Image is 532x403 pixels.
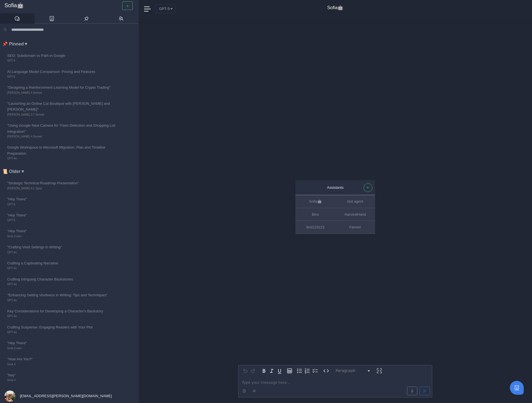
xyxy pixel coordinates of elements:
span: Grok 3 mini [7,234,119,239]
span: GPT-5 [7,218,119,223]
span: Grok 4 [7,362,119,367]
span: GPT-5 [7,75,119,79]
span: GPT-5 [7,202,119,207]
span: "hey" [7,372,119,378]
span: "Hey There" [7,228,119,234]
span: GPT-4o [7,250,119,255]
span: Crafting Intriguing Character Backstories [7,276,119,282]
button: Block type [333,367,373,375]
button: Bulleted list [296,367,303,375]
span: "Hey There" [7,340,119,346]
button: Check list [311,367,319,375]
li: 📌 Pinned ▼ [2,40,138,48]
span: "Strategic Technical Roadmap Presentation" [7,180,119,186]
button: GPT-5 [156,4,176,13]
button: Italic [268,367,276,375]
span: Google Workspace to Microsoft Migration: Plan and Timeline Preparation [7,144,119,156]
div: toggle group [296,367,319,375]
span: GPT-5 [7,58,119,63]
button: Underline [276,367,283,375]
button: test123123 [295,221,335,234]
span: "Using Google Nest Camera for Trash Detection and Shopping List Integration" [7,123,119,134]
span: Grok 4 [7,378,119,382]
span: AI Language Model Comparison: Pricing and Features [7,69,119,75]
button: Bold [260,367,268,375]
span: [PERSON_NAME] 4 Sonnet [7,91,119,95]
span: "hey" [7,388,119,394]
span: [PERSON_NAME] 3.7 Sonnet [7,113,119,117]
button: Farmer [335,221,375,234]
span: "Crafting Vivid Settings in Writing" [7,244,119,250]
span: [PERSON_NAME] 4.1 Opus [7,186,119,191]
span: "Launching an Online Cat Boutique with [PERSON_NAME] and [PERSON_NAME]" [7,101,119,113]
input: Search conversations [9,26,135,34]
span: SEO: Subdomain vs Path in Google [7,53,119,58]
span: "Enhancing Setting Vividness in Writing: Tips and Techniques" [7,292,119,298]
button: Sofia🤖 [295,195,335,208]
span: [EMAIL_ADDRESS][PERSON_NAME][DOMAIN_NAME] [19,394,112,398]
a: Sofia🤖 [4,2,134,9]
span: "Hey There" [7,212,119,218]
button: Binx [295,208,335,221]
li: 📜 Older ▼ [2,168,138,175]
button: test agent [335,195,375,208]
span: Crafting Suspense: Engaging Readers with Your Plot [7,324,119,330]
span: [PERSON_NAME] 4 Sonnet [7,134,119,139]
span: "Designing a Reinforcement Learning Model for Crypto Trading" [7,85,119,90]
button: Numbered list [303,367,311,375]
span: GPT-4o [7,266,119,271]
div: Assistants [301,185,370,190]
button: HarvestHand [335,208,375,221]
span: GPT-4o [7,282,119,287]
h4: Sofia🤖 [327,5,344,11]
span: "How Are You?" [7,356,119,362]
span: "Hey There" [7,196,119,202]
span: GPT-4o [7,298,119,303]
span: GPT-4o [7,156,119,161]
span: Grok 3 mini [7,346,119,351]
button: Inline code format [322,367,330,375]
span: GPT-4o [7,330,119,335]
span: Key Considerations for Developing a Character's Backstory [7,308,119,314]
div: editable markdown [239,376,432,397]
span: Crafting a Captivating Narrative [7,260,119,266]
span: GPT-4o [7,314,119,318]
